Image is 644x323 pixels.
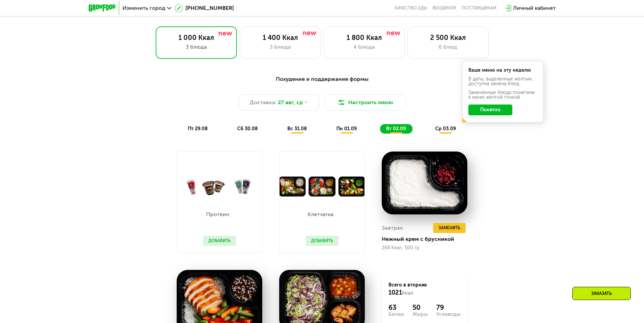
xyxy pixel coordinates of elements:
button: Добавить [203,236,236,246]
div: 63 [388,303,404,312]
div: Углеводы [436,312,461,317]
div: 79 [436,303,461,312]
div: 2 500 Ккал [415,33,482,42]
button: Понятно [468,105,512,115]
div: Завтрак [382,223,403,233]
span: сб 30.08 [237,126,258,132]
div: Заказать [572,287,631,300]
button: Заменить [433,223,466,233]
a: Качество еды [395,5,427,11]
a: Вендинги [432,5,456,11]
div: В даты, выделенные желтым, доступна замена блюд. [468,77,537,86]
span: Доставка: [250,98,276,107]
div: 6 блюд [415,43,482,51]
span: вс 31.08 [287,126,307,132]
span: вт 02.09 [386,126,406,132]
div: 3 блюда [163,43,230,51]
div: 4 блюда [331,43,398,51]
span: пт 29.08 [188,126,208,132]
a: [PHONE_NUMBER] [175,4,234,12]
div: 3 блюда [247,43,314,51]
span: 1021 [388,289,402,296]
span: Ккал [402,290,413,296]
span: Заменить [439,225,460,231]
div: Жиры [413,312,428,317]
span: ср 03.09 [435,126,456,132]
div: поставщикам [462,5,496,11]
div: Нежный крем с брусникой [382,236,473,243]
div: 1 800 Ккал [331,33,398,42]
div: Ваше меню на эту неделю [468,68,537,73]
div: Личный кабинет [513,4,556,12]
div: Похудение и поддержание формы [122,75,523,84]
div: Белки [388,312,404,317]
div: 268 Ккал, 300 гр [382,245,467,251]
div: Заменённые блюда пометили в меню жёлтой точкой. [468,90,537,100]
p: Клетчатка [306,212,335,217]
div: 1 000 Ккал [163,33,230,42]
button: Добавить [306,236,338,246]
span: 27 авг, ср [278,98,303,107]
div: 1 400 Ккал [247,33,314,42]
div: Всего в вторник [388,282,461,297]
span: пн 01.09 [336,126,357,132]
span: Изменить город [123,5,165,11]
div: 50 [413,303,428,312]
button: Настроить меню [325,94,406,111]
p: Протеин [203,212,232,217]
